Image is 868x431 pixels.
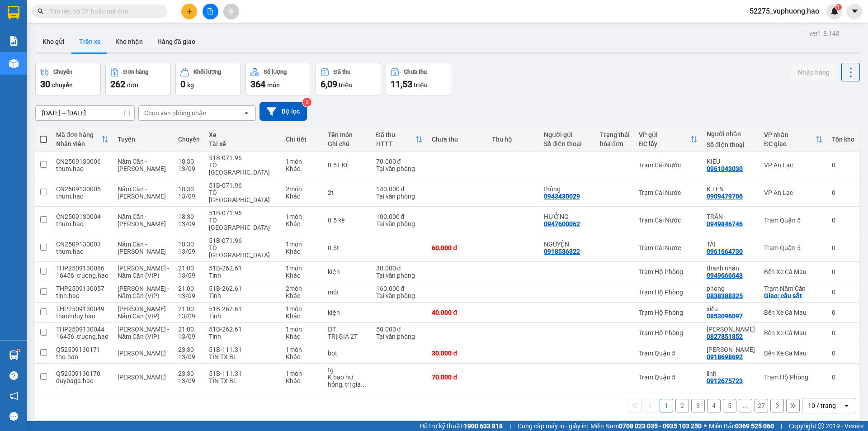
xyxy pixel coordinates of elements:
div: Chuyến [178,136,200,143]
div: VP An Lạc [764,189,823,196]
div: TÔ [GEOGRAPHIC_DATA] [209,189,277,204]
div: 18:30 [178,213,200,220]
div: kiện [328,309,367,316]
div: ĐC giao [764,140,816,147]
div: Đã thu [334,69,350,75]
div: 30.000 đ [432,350,483,357]
button: Trên xe [72,31,108,52]
div: Bến Xe Cà Mau [764,350,823,357]
div: Chuyến [53,69,72,75]
div: 0.5T KÊ [328,161,367,169]
div: Tồn kho [832,136,854,143]
div: 21:00 [178,305,200,313]
button: ... [739,399,752,412]
button: Đơn hàng262đơn [105,63,171,95]
button: 5 [723,399,736,412]
div: 0 [832,189,854,196]
div: 23:30 [178,370,200,377]
div: DIỆP LINH [707,326,755,333]
img: solution-icon [9,36,19,46]
div: Người nhận [707,130,755,137]
div: K bao hư hỏng, trị giá 10tr [328,374,367,388]
div: CN2509130006 [56,158,108,165]
img: warehouse-icon [9,59,19,68]
div: 0 [832,309,854,316]
div: Q52509130170 [56,370,108,377]
span: triệu [339,81,353,89]
button: Số lượng364món [245,63,311,95]
div: 21:00 [178,326,200,333]
div: Trạm Hộ Phòng [764,374,823,381]
div: Số điện thoại [544,140,591,147]
div: Thu hộ [492,136,535,143]
div: NGUYỆN [544,241,591,248]
div: 0912675723 [707,377,743,384]
button: Chuyến30chuyến [35,63,101,95]
div: Tình [209,333,277,340]
div: TÔ [GEOGRAPHIC_DATA] [209,161,277,176]
span: | [509,421,511,431]
span: Năm Căn - [PERSON_NAME] [118,185,166,200]
div: 18:30 [178,185,200,193]
div: 13/09 [178,313,200,320]
span: Hỗ trợ kỹ thuật: [420,421,503,431]
div: Bến Xe Cà Mau [764,329,823,336]
span: chuyến [52,81,73,89]
div: Trạm Quận 5 [639,374,698,381]
div: 0909479706 [707,193,743,200]
div: 0918698692 [707,353,743,360]
div: Tại văn phòng [376,333,423,340]
span: kg [187,81,194,89]
div: 2 món [286,185,319,193]
div: Trạm Cái Nước [639,244,698,251]
div: 21:00 [178,265,200,272]
span: Cung cấp máy in - giấy in: [518,421,588,431]
div: CN2509130004 [56,213,108,220]
div: 51B-262.61 [209,265,277,272]
div: TÍN TX BL [209,377,277,384]
div: 0949666643 [707,272,743,279]
div: 140.000 đ [376,185,423,193]
span: đơn [127,81,138,89]
input: Select a date range. [36,106,134,120]
div: Chưa thu [432,136,483,143]
div: Khác [286,193,319,200]
div: Người gửi [544,131,591,138]
div: 1 món [286,241,319,248]
button: Hàng đã giao [150,31,203,52]
div: Tình [209,272,277,279]
div: 13/09 [178,272,200,279]
div: Khác [286,248,319,255]
div: tinh.hao [56,292,108,299]
div: Khác [286,313,319,320]
div: 23:30 [178,346,200,353]
div: xiếu [707,305,755,313]
button: plus [181,4,197,19]
div: 0943430029 [544,193,580,200]
span: search [38,8,44,14]
button: 2 [675,399,689,412]
div: 51B-111.31 [209,370,277,377]
span: triệu [414,81,428,89]
th: Toggle SortBy [52,128,113,152]
div: Trạm Hộ Phòng [639,309,698,316]
button: 3 [691,399,705,412]
div: phong [707,285,755,292]
div: 51B-262.61 [209,305,277,313]
span: Năm Căn - [PERSON_NAME] [118,241,166,255]
span: 364 [250,79,265,90]
div: Đơn hàng [123,69,148,75]
div: tho.hao [56,353,108,360]
div: Trạm Quận 5 [764,244,823,251]
div: 2 món [286,285,319,292]
span: question-circle [9,371,18,380]
div: 1 món [286,265,319,272]
div: hóa đơn [600,140,630,147]
div: bọt [328,350,367,357]
div: THP2509130057 [56,285,108,292]
div: TÀI [707,241,755,248]
button: aim [223,4,239,19]
div: 0 [832,289,854,296]
div: 0838388325 [707,292,743,299]
img: logo-vxr [8,6,19,19]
